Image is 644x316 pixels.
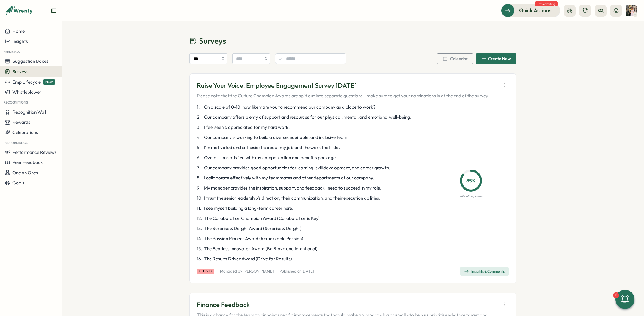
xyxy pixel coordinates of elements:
span: Overall, I'm satisfied with my compensation and benefits package. [204,154,337,161]
span: Surveys [199,36,226,46]
span: I trust the senior leadership's direction, their communication, and their execution abilities. [204,195,380,201]
span: 2 . [197,114,203,121]
div: 2 [613,292,619,298]
span: Performance Reviews [12,149,57,155]
span: 14 . [197,235,203,242]
span: Peer Feedback [12,159,43,165]
button: Quick Actions [501,4,560,17]
span: 6 . [197,154,203,161]
span: 3 . [197,124,203,131]
img: Hannah Saunders [626,5,637,16]
button: 2 [615,290,634,309]
span: The Passion Pioneer Award (Remarkable Passion) [204,235,303,242]
div: closed [197,269,214,274]
span: Recognition Wall [12,109,46,115]
span: 8 . [197,175,203,181]
span: I feel seen & appreciated for my hard work. [204,124,290,131]
p: Please note that the Culture Champion Awards are split out into separate questions - make sure to... [197,93,489,99]
p: Raise Your Voice! Employee Engagement Survey [DATE] [197,81,489,90]
span: On a scale of 0-10, how likely are you to recommend our company as a place to work? [204,104,376,110]
span: Surveys [12,69,29,74]
span: 1 task waiting [535,1,558,6]
span: Home [12,28,25,34]
span: 7 . [197,165,203,171]
span: 16 . [197,256,203,262]
span: Rewards [12,119,30,125]
button: Create New [476,53,516,64]
span: I collaborate effectively with my teammates and other departments at our company. [204,175,374,181]
span: The Surprise & Delight Award (Surprise & Delight) [204,225,301,232]
span: 11 . [197,205,203,212]
span: I'm motivated and enthusiastic about my job and the work that I do. [204,144,340,151]
span: Goals [12,180,24,186]
span: Emp Lifecycle [12,79,41,85]
span: Quick Actions [519,7,552,14]
span: One on Ones [12,170,38,176]
p: Published on [279,269,314,274]
span: I see myself building a long-term career here. [204,205,293,212]
span: 4 . [197,134,203,141]
span: 12 . [197,215,203,222]
span: Suggestion Boxes [12,58,48,64]
span: 13 . [197,225,203,232]
span: 9 . [197,185,203,191]
span: The Collaboration Champion Award (Collaboration is Key) [204,215,320,222]
span: 10 . [197,195,203,201]
p: Finance Feedback [197,300,498,309]
span: Celebrations [12,129,38,135]
span: Whistleblower [12,89,41,95]
button: Expand sidebar [51,8,57,14]
button: Insights & Comments [460,267,509,276]
span: 5 . [197,144,203,151]
a: [PERSON_NAME] [243,269,274,273]
button: Calendar [437,53,473,64]
span: Insights [12,38,28,44]
span: Calendar [450,57,468,61]
p: 126 / 148 responses [460,194,482,199]
div: Insights & Comments [464,269,505,274]
span: Our company is working to build a diverse, equitable, and inclusive team. [204,134,348,141]
span: NEW [43,79,55,85]
p: 85 % [462,177,480,184]
span: [DATE] [301,269,314,273]
span: 15 . [197,245,203,252]
span: 1 . [197,104,203,110]
span: The Fearless Innovator Award (Be Brave and Intentional) [204,245,318,252]
span: Our company offers plenty of support and resources for our physical, mental, and emotional well-b... [204,114,411,121]
span: Create New [488,57,511,61]
span: Our company provides good opportunities for learning, skill development, and career growth. [204,165,390,171]
p: Managed by [220,269,274,274]
span: My manager provides the inspiration, support, and feedback I need to succeed in my role. [204,185,381,191]
span: The Results Driver Award (Drive for Results) [204,256,292,262]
